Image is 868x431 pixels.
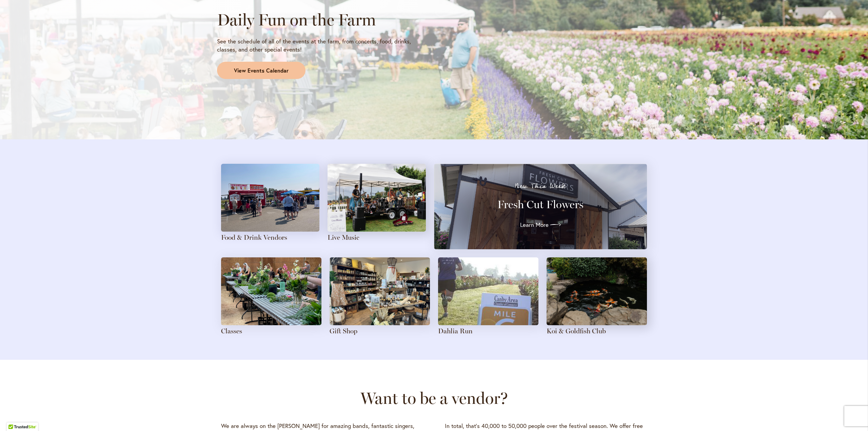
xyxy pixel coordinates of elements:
img: A runner passes the mile 6 sign in a field of dahlias [438,257,538,325]
h2: Want to be a vendor? [217,389,651,408]
img: A four-person band plays with a field of pink dahlias in the background [328,164,426,232]
a: Learn More [520,219,561,230]
img: Attendees gather around food trucks on a sunny day at the farm [221,164,319,232]
a: Gift Shop [330,327,357,335]
p: See the schedule of all of the events at the farm, from concerts, food, drinks, classes, and othe... [217,37,428,54]
span: Learn More [520,221,549,229]
h2: Daily Fun on the Farm [217,10,428,29]
a: Live Music [328,233,359,241]
a: Koi & Goldfish Club [547,327,606,335]
img: Orange and white mottled koi swim in a rock-lined pond [547,257,647,325]
a: Classes [221,327,242,335]
a: Dahlia Run [438,327,473,335]
span: View Events Calendar [234,67,289,75]
a: Food & Drink Vendors [221,233,287,241]
h3: Fresh Cut Flowers [446,198,635,211]
p: New This Week [446,183,635,190]
a: View Events Calendar [217,62,305,79]
img: Blank canvases are set up on long tables in anticipation of an art class [221,257,321,325]
img: The dahlias themed gift shop has a feature table in the center, with shelves of local and special... [330,257,430,325]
